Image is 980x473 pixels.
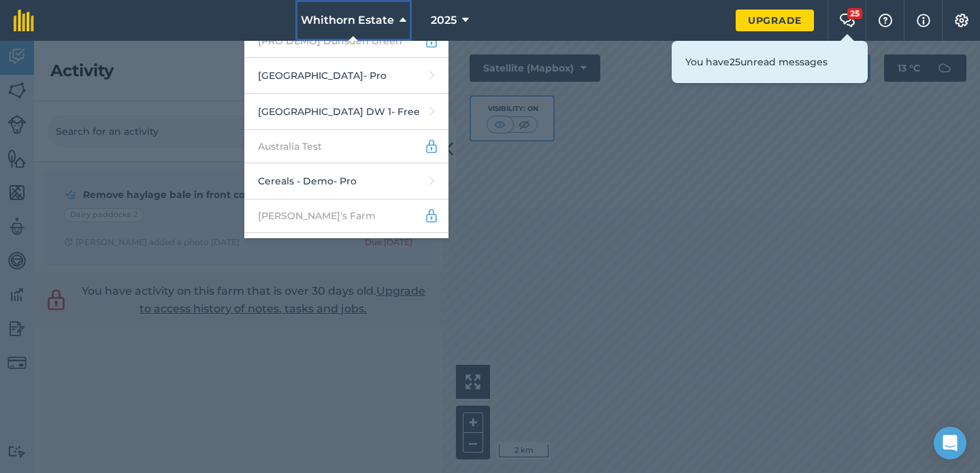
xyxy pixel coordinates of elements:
[244,25,448,58] a: [PRO DEMO] Dunsden Green
[839,14,855,27] img: Two speech bubbles overlapping with the left bubble in the forefront
[244,163,448,199] a: Cereals - Demo- Pro
[14,10,34,31] img: fieldmargin Logo
[424,138,439,154] img: svg+xml;base64,PD94bWwgdmVyc2lvbj0iMS4wIiBlbmNvZGluZz0idXRmLTgiPz4KPCEtLSBHZW5lcmF0b3I6IEFkb2JlIE...
[953,14,970,27] img: A cog icon
[877,14,894,27] img: A question mark icon
[917,12,930,29] img: svg+xml;base64,PHN2ZyB4bWxucz0iaHR0cDovL3d3dy53My5vcmcvMjAwMC9zdmciIHdpZHRoPSIxNyIgaGVpZ2h0PSIxNy...
[244,94,448,130] a: [GEOGRAPHIC_DATA] DW 1- Free
[244,199,448,233] a: [PERSON_NAME]'s Farm
[301,12,394,29] span: Whithorn Estate
[847,8,862,19] div: 25
[244,58,448,94] a: [GEOGRAPHIC_DATA]- Pro
[424,33,439,49] img: svg+xml;base64,PD94bWwgdmVyc2lvbj0iMS4wIiBlbmNvZGluZz0idXRmLTgiPz4KPCEtLSBHZW5lcmF0b3I6IEFkb2JlIE...
[431,12,457,29] span: 2025
[736,10,814,31] a: Upgrade
[244,130,448,163] a: Australia Test
[685,54,854,69] p: You have 25 unread messages
[424,208,439,224] img: svg+xml;base64,PD94bWwgdmVyc2lvbj0iMS4wIiBlbmNvZGluZz0idXRmLTgiPz4KPCEtLSBHZW5lcmF0b3I6IEFkb2JlIE...
[934,427,966,459] div: Open Intercom Messenger
[244,233,448,266] a: Demo - Agri-Environment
